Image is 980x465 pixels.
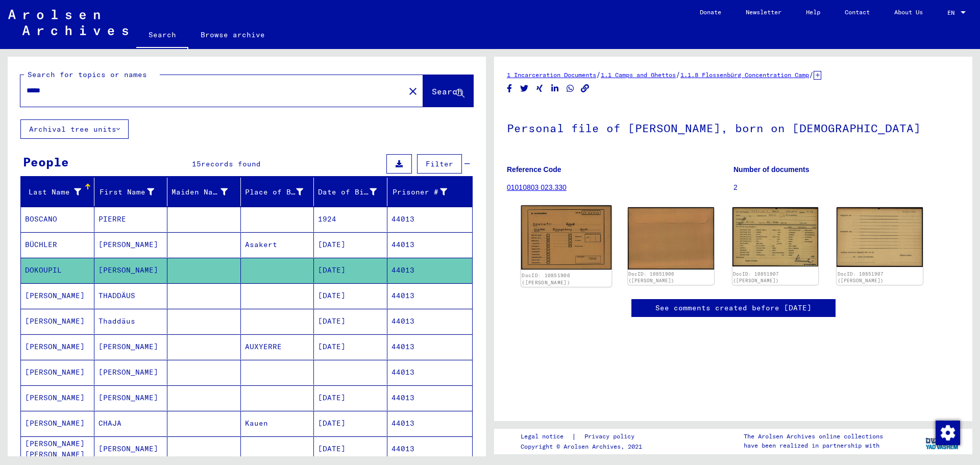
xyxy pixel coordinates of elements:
img: Change consent [936,421,960,445]
div: Place of Birth [245,187,304,198]
mat-cell: BOSCANO [21,207,94,232]
mat-cell: THADDÄUS [94,283,168,308]
mat-cell: 44013 [387,309,473,334]
mat-cell: [PERSON_NAME] [21,283,94,308]
mat-cell: 44013 [387,207,473,232]
button: Share on WhatsApp [565,82,576,95]
span: / [809,70,814,79]
img: 001.jpg [732,207,819,266]
button: Share on LinkedIn [550,82,560,95]
mat-cell: [DATE] [314,411,387,436]
div: Maiden Name [171,184,240,200]
div: Last Name [25,184,94,200]
mat-cell: 44013 [387,385,473,410]
div: Place of Birth [245,184,316,200]
a: DocID: 10851906 ([PERSON_NAME]) [522,272,570,285]
mat-cell: [PERSON_NAME] [94,360,168,385]
mat-cell: [PERSON_NAME] [PERSON_NAME] [21,436,94,461]
img: yv_logo.png [923,428,962,454]
a: Legal notice [521,431,572,442]
p: Copyright © Arolsen Archives, 2021 [521,442,647,451]
mat-label: Search for topics or names [28,70,147,79]
img: Arolsen_neg.svg [8,10,128,35]
div: Prisoner # [391,187,448,198]
a: DocID: 10851906 ([PERSON_NAME]) [628,271,674,284]
p: have been realized in partnership with [744,441,883,450]
a: 1.1.8 Flossenbürg Concentration Camp [680,71,809,79]
div: Date of Birth [318,187,377,198]
mat-cell: 44013 [387,360,473,385]
a: Privacy policy [576,431,647,442]
mat-cell: 44013 [387,232,473,257]
mat-cell: [PERSON_NAME] [21,334,94,359]
button: Copy link [580,82,591,95]
p: 2 [733,182,960,193]
div: | [521,431,647,442]
mat-cell: 44013 [387,436,473,461]
img: 001.jpg [521,205,611,270]
div: Maiden Name [171,187,228,198]
span: EN [947,9,959,16]
mat-cell: [PERSON_NAME] [94,385,168,410]
div: Prisoner # [391,184,460,200]
mat-cell: [PERSON_NAME] [94,334,168,359]
a: Browse archive [188,22,277,47]
div: Last Name [25,187,81,198]
mat-cell: [DATE] [314,436,387,461]
span: Filter [426,159,453,168]
mat-header-cell: Place of Birth [241,178,314,206]
mat-cell: [DATE] [314,385,387,410]
mat-cell: 44013 [387,283,473,308]
mat-cell: 44013 [387,411,473,436]
mat-cell: Thaddäus [94,309,168,334]
mat-cell: Asakert [241,232,314,257]
button: Share on Xing [534,82,545,95]
mat-cell: [PERSON_NAME] [94,258,168,283]
h1: Personal file of [PERSON_NAME], born on [DEMOGRAPHIC_DATA] [507,105,960,150]
button: Clear [403,81,423,101]
mat-header-cell: Prisoner # [387,178,473,206]
mat-cell: [DATE] [314,283,387,308]
img: 002.jpg [837,207,923,267]
mat-cell: [PERSON_NAME] [21,411,94,436]
mat-cell: Kauen [241,411,314,436]
mat-cell: [DATE] [314,334,387,359]
span: / [676,70,680,79]
button: Filter [417,154,462,174]
mat-cell: 44013 [387,258,473,283]
mat-header-cell: Last Name [21,178,94,206]
mat-cell: [PERSON_NAME] [21,360,94,385]
mat-header-cell: First Name [94,178,168,206]
span: 15 [192,159,201,168]
mat-cell: [PERSON_NAME] [94,436,168,461]
div: First Name [99,184,167,200]
a: See comments created before [DATE] [655,303,812,313]
mat-cell: AUXYERRE [241,334,314,359]
mat-icon: close [407,85,419,97]
mat-cell: [PERSON_NAME] [21,309,94,334]
div: Date of Birth [318,184,389,200]
span: / [596,70,601,79]
div: People [23,153,69,171]
a: 1.1 Camps and Ghettos [601,71,676,79]
mat-cell: [DATE] [314,258,387,283]
b: Reference Code [507,165,561,174]
img: 002.jpg [628,207,714,270]
span: records found [201,159,261,168]
mat-cell: [DATE] [314,232,387,257]
button: Share on Twitter [519,82,530,95]
span: Search [432,86,462,96]
a: 01010803 023.330 [507,183,567,191]
a: Search [136,22,188,49]
button: Share on Facebook [504,82,515,95]
div: Change consent [935,420,960,445]
div: First Name [99,187,155,198]
mat-cell: [PERSON_NAME] [21,385,94,410]
button: Search [423,75,473,107]
a: DocID: 10851907 ([PERSON_NAME]) [838,271,884,284]
mat-cell: 1924 [314,207,387,232]
mat-header-cell: Maiden Name [167,178,241,206]
mat-cell: PIERRE [94,207,168,232]
mat-cell: 44013 [387,334,473,359]
mat-cell: [PERSON_NAME] [94,232,168,257]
